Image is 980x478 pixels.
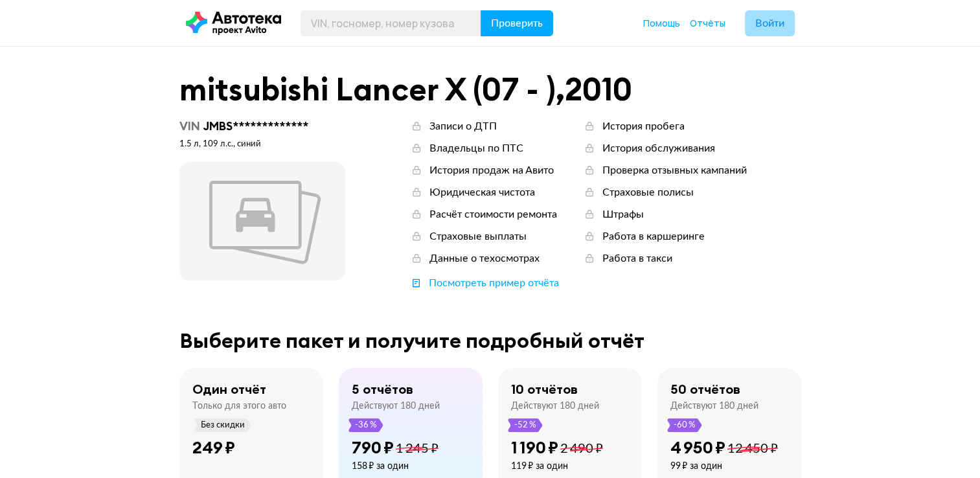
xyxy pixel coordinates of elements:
div: 10 отчётов [511,381,578,398]
span: -52 % [514,418,537,432]
div: Только для этого авто [192,400,286,412]
span: -36 % [354,418,378,432]
div: 50 отчётов [670,381,740,398]
div: 1.5 л, 109 л.c., синий [179,139,345,150]
span: 12 450 ₽ [727,442,778,455]
button: Проверить [481,10,553,36]
a: Помощь [643,17,680,30]
div: Один отчёт [192,381,266,398]
input: VIN, госномер, номер кузова [301,10,481,36]
div: Владельцы по ПТС [429,141,523,155]
div: 119 ₽ за один [511,461,603,472]
button: Войти [745,10,795,36]
div: 158 ₽ за один [352,461,439,472]
div: mitsubishi Lancer X (07 - ) , 2010 [179,73,801,106]
span: Войти [755,18,784,28]
div: 5 отчётов [352,381,413,398]
div: История пробега [602,119,685,133]
div: Выберите пакет и получите подробный отчёт [179,329,801,352]
div: Действуют 180 дней [352,400,440,412]
div: Страховые полисы [602,185,694,199]
a: Отчёты [690,17,725,30]
div: Расчёт стоимости ремонта [429,207,557,222]
div: Записи о ДТП [429,119,497,133]
div: Юридическая чистота [429,185,535,199]
div: Работа в такси [602,251,672,266]
div: 249 ₽ [192,437,235,458]
div: Действуют 180 дней [670,400,758,412]
div: История продаж на Авито [429,163,554,177]
div: 99 ₽ за один [670,461,778,472]
div: Штрафы [602,207,644,222]
div: Проверка отзывных кампаний [602,163,747,177]
div: Посмотреть пример отчёта [429,276,559,290]
div: 4 950 ₽ [670,437,725,458]
span: 1 245 ₽ [396,442,439,455]
div: 790 ₽ [352,437,394,458]
div: История обслуживания [602,141,715,155]
span: Отчёты [690,17,725,29]
a: Посмотреть пример отчёта [410,276,559,290]
span: 2 490 ₽ [560,442,603,455]
div: Действуют 180 дней [511,400,599,412]
span: VIN [179,119,200,133]
div: Работа в каршеринге [602,229,705,244]
div: Страховые выплаты [429,229,527,244]
div: 1 190 ₽ [511,437,558,458]
span: Проверить [491,18,543,28]
span: -60 % [673,418,696,432]
span: Помощь [643,17,680,29]
div: Данные о техосмотрах [429,251,540,266]
span: Без скидки [200,418,245,432]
